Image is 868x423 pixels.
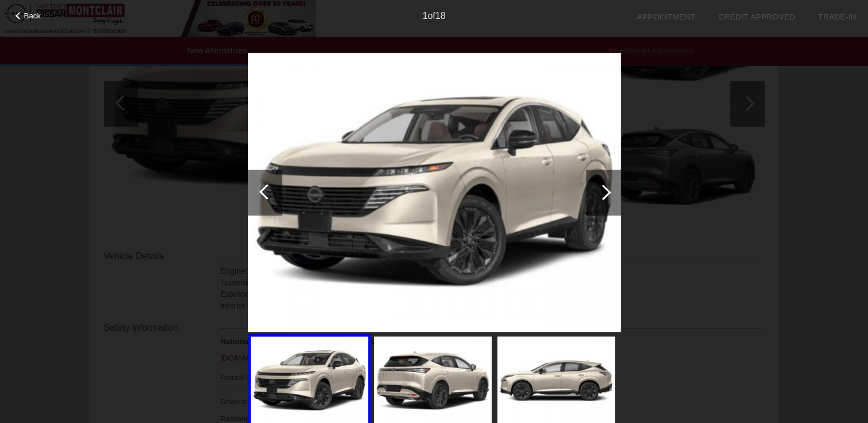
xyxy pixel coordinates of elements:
span: 18 [435,11,446,21]
a: Appointment [637,13,695,21]
a: Credit Approved [718,13,795,21]
span: 1 [422,11,427,21]
img: image.aspx [248,53,621,332]
a: Trade-In [818,13,857,21]
span: Back [24,11,41,20]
